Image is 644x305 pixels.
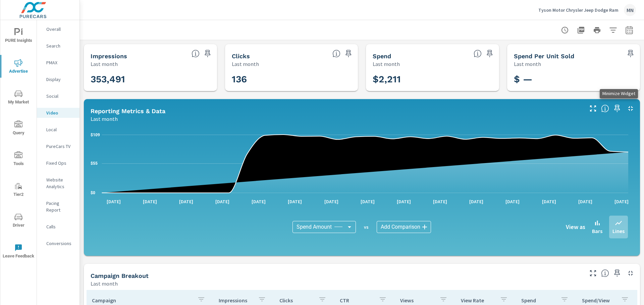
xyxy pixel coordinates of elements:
p: Campaign [92,297,192,304]
p: Lines [612,227,625,235]
p: [DATE] [392,198,416,205]
p: Display [46,76,74,83]
p: vs [356,224,377,230]
p: Spend/View [582,297,615,304]
div: Video [37,108,79,118]
span: Query [2,121,35,137]
p: Spend [521,297,555,304]
h5: Clicks [232,53,250,60]
div: Overall [37,24,79,34]
div: MN [624,4,636,16]
p: Overall [46,26,74,32]
div: Conversions [37,238,79,248]
p: [DATE] [283,198,307,205]
p: View Rate [461,297,494,304]
span: Advertise [2,59,35,75]
h3: 136 [232,74,352,85]
p: [DATE] [610,198,633,205]
p: Pacing Report [46,200,74,213]
div: Calls [37,222,79,232]
div: Social [37,91,79,101]
button: Make Fullscreen [588,268,598,279]
p: [DATE] [247,198,270,205]
div: Search [37,41,79,51]
p: Last month [514,60,541,68]
p: Search [46,43,74,49]
div: PMAX [37,58,79,68]
h5: Spend [373,53,391,60]
button: Print Report [590,23,604,37]
p: Conversions [46,240,74,247]
span: Tier2 [2,182,35,199]
text: $0 [91,190,95,195]
h6: View as [566,224,585,230]
span: Save this to your personalized report [202,48,213,59]
div: Add Comparison [377,221,431,233]
p: Last month [91,60,118,68]
h5: Campaign Breakout [91,272,149,279]
div: Display [37,74,79,84]
p: Last month [91,280,118,288]
div: PureCars TV [37,141,79,151]
p: PureCars TV [46,143,74,150]
p: [DATE] [537,198,561,205]
span: Understand Video data over time and see how metrics compare to each other. [601,104,609,112]
span: Leave Feedback [2,244,35,260]
p: Website Analytics [46,176,74,190]
span: Save this to your personalized report [625,48,636,59]
span: Add Comparison [381,224,420,230]
p: [DATE] [138,198,162,205]
p: [DATE] [574,198,597,205]
span: Save this to your personalized report [612,268,623,279]
h3: $2,211 [373,74,492,85]
h5: Spend Per Unit Sold [514,53,574,60]
span: My Market [2,90,35,106]
p: PMAX [46,59,74,66]
span: The amount of money spent on advertising during the period. [474,50,482,58]
p: Tyson Motor Chrysler Jeep Dodge Ram [538,7,619,13]
p: Calls [46,223,74,230]
span: Save this to your personalized report [484,48,495,59]
div: Local [37,125,79,135]
p: Local [46,126,74,133]
button: Minimize Widget [625,268,636,279]
button: Apply Filters [606,23,620,37]
p: [DATE] [102,198,125,205]
button: Select Date Range [623,23,636,37]
button: Make Fullscreen [588,103,598,114]
span: The number of times an ad was clicked by a consumer. [332,50,340,58]
h5: Reporting Metrics & Data [91,107,165,115]
div: Website Analytics [37,175,79,192]
p: Last month [232,60,259,68]
div: nav menu [0,20,37,266]
p: Social [46,93,74,99]
span: Driver [2,213,35,229]
span: Save this to your personalized report [343,48,354,59]
p: Video [46,109,74,116]
text: $109 [91,133,100,137]
span: Tools [2,151,35,168]
text: $55 [91,161,98,166]
p: [DATE] [428,198,452,205]
p: [DATE] [174,198,198,205]
p: Last month [91,115,118,123]
span: This is a summary of Video performance results by campaign. Each column can be sorted. [601,269,609,277]
button: "Export Report to PDF" [574,23,588,37]
p: Fixed Ops [46,160,74,166]
p: CTR [340,297,373,304]
span: Spend Amount [297,224,332,230]
h3: 353,491 [91,74,210,85]
p: [DATE] [356,198,379,205]
p: [DATE] [501,198,524,205]
h3: $ — [514,74,634,85]
span: Save this to your personalized report [612,103,623,114]
p: Views [400,297,434,304]
p: Last month [373,60,400,68]
p: [DATE] [320,198,343,205]
div: Fixed Ops [37,158,79,168]
span: The number of times an ad was shown on your behalf. [192,50,200,58]
div: Pacing Report [37,198,79,215]
div: Spend Amount [292,221,356,233]
p: Impressions [219,297,252,304]
p: [DATE] [465,198,488,205]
